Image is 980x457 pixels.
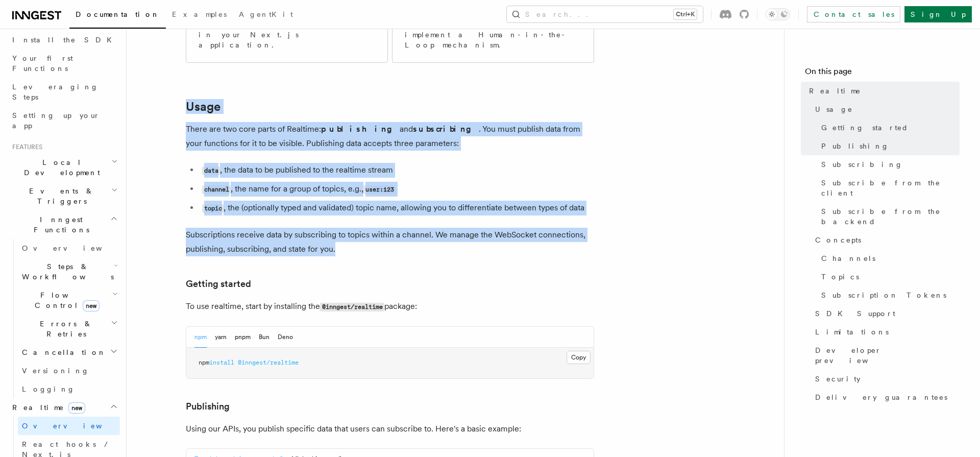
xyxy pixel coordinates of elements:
span: Your first Functions [12,54,73,73]
button: Local Development [8,153,120,182]
a: Setting up your app [8,106,120,135]
a: Channels [817,249,960,268]
button: Realtimenew [8,398,120,417]
h4: On this page [805,65,960,82]
span: Subscription Tokens [821,290,946,300]
button: Search...Ctrl+K [507,6,703,22]
span: Steps & Workflows [18,261,114,282]
span: npm [199,359,209,366]
a: Sign Up [904,6,972,22]
a: Subscribe from the backend [817,202,960,231]
a: Your first Functions [8,49,120,78]
a: Limitations [811,323,960,341]
span: Security [815,374,861,384]
a: Usage [186,100,220,114]
button: Copy [567,351,591,364]
a: Publishing [817,137,960,155]
p: Using our APIs, you publish specific data that users can subscribe to. Here's a basic example: [186,422,594,436]
span: Usage [815,104,853,114]
a: Developer preview [811,341,960,370]
code: channel [202,185,231,194]
span: Flow Control [18,290,112,310]
a: Install the SDK [8,31,120,49]
button: Deno [278,327,293,348]
button: Toggle dark mode [766,8,790,20]
span: Inngest Functions [8,214,110,235]
span: Concepts [815,235,861,245]
span: AgentKit [239,10,293,18]
a: Documentation [69,3,166,29]
span: Limitations [815,327,889,337]
p: To use realtime, start by installing the package: [186,299,594,314]
span: Install the SDK [12,36,118,44]
button: pnpm [235,327,251,348]
kbd: Ctrl+K [674,9,697,19]
button: Bun [259,327,269,348]
a: Publishing [186,399,230,414]
a: SDK Support [811,304,960,323]
a: Usage [811,100,960,118]
a: Leveraging Steps [8,78,120,106]
span: Events & Triggers [8,186,111,206]
span: Delivery guarantees [815,392,947,402]
button: Steps & Workflows [18,257,120,286]
code: data [202,166,220,175]
a: Subscribing [817,155,960,174]
a: Subscribe from the client [817,174,960,202]
a: Getting started [186,277,251,291]
span: Topics [821,272,859,282]
button: Inngest Functions [8,210,120,239]
li: , the name for a group of topics, e.g., [199,182,594,197]
span: Subscribing [821,159,903,170]
a: Examples [166,3,233,28]
span: Cancellation [18,347,106,357]
p: Subscriptions receive data by subscribing to topics within a channel. We manage the WebSocket con... [186,228,594,256]
span: Publishing [821,141,889,151]
span: new [68,402,85,414]
span: Subscribe from the client [821,178,960,198]
span: @inngest/realtime [238,359,299,366]
a: Concepts [811,231,960,249]
a: Security [811,370,960,388]
span: SDK Support [815,308,895,319]
span: Logging [22,385,75,393]
span: Features [8,143,42,151]
a: AgentKit [233,3,299,28]
span: Overview [22,244,127,252]
button: npm [194,327,207,348]
span: Versioning [22,367,89,375]
a: Versioning [18,362,120,380]
button: Cancellation [18,343,120,362]
span: Examples [172,10,227,18]
button: Events & Triggers [8,182,120,210]
a: Logging [18,380,120,398]
a: Getting started [817,118,960,137]
strong: publishing [321,124,400,134]
code: user:123 [363,185,396,194]
div: Inngest Functions [8,239,120,398]
span: Setting up your app [12,111,100,130]
span: Overview [22,422,127,430]
button: Flow Controlnew [18,286,120,315]
a: Realtime [805,82,960,100]
span: Realtime [809,86,861,96]
code: topic [202,204,224,213]
span: Errors & Retries [18,319,111,339]
span: Local Development [8,157,111,178]
a: Delivery guarantees [811,388,960,406]
span: Documentation [76,10,160,18]
span: install [209,359,234,366]
code: @inngest/realtime [320,303,384,311]
a: Overview [18,417,120,435]
li: , the data to be published to the realtime stream [199,163,594,178]
p: There are two core parts of Realtime: and . You must publish data from your functions for it to b... [186,122,594,151]
li: , the (optionally typed and validated) topic name, allowing you to differentiate between types of... [199,201,594,215]
span: new [83,300,100,311]
span: Subscribe from the backend [821,206,960,227]
button: yarn [215,327,227,348]
span: Getting started [821,123,909,133]
a: Subscription Tokens [817,286,960,304]
a: Overview [18,239,120,257]
a: Contact sales [807,6,900,22]
a: Topics [817,268,960,286]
